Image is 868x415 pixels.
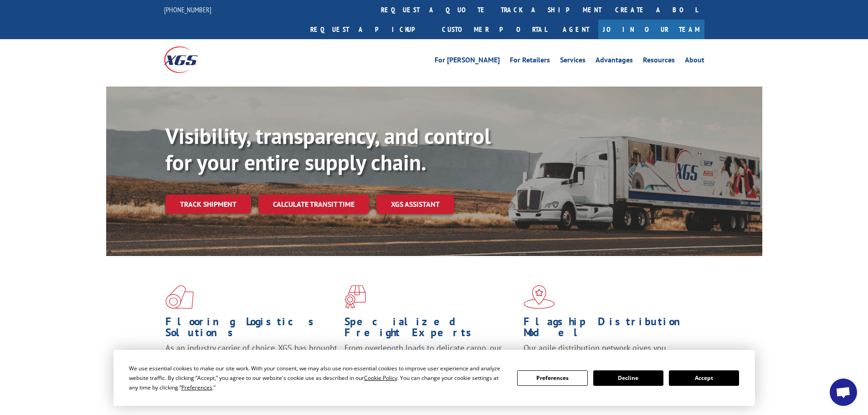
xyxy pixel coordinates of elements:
[165,285,194,309] img: xgs-icon-total-supply-chain-intelligence-red
[113,350,755,406] div: Cookie Consent Prompt
[517,370,587,386] button: Preferences
[303,20,435,39] a: Request a pickup
[685,56,704,67] a: About
[165,122,491,176] b: Visibility, transparency, and control for your entire supply chain.
[344,316,517,343] h1: Specialized Freight Experts
[596,56,633,67] a: Advantages
[554,20,598,39] a: Agent
[598,20,704,39] a: Join Our Team
[593,370,663,386] button: Decline
[669,370,739,386] button: Accept
[524,343,691,364] span: Our agile distribution network gives you nationwide inventory management on demand.
[643,56,675,67] a: Resources
[560,56,586,67] a: Services
[435,56,500,67] a: For [PERSON_NAME]
[258,195,369,214] a: Calculate transit time
[164,5,211,14] a: [PHONE_NUMBER]
[181,384,212,391] span: Preferences
[344,285,366,309] img: xgs-icon-focused-on-flooring-red
[510,56,550,67] a: For Retailers
[129,364,506,392] div: We use essential cookies to make our site work. With your consent, we may also use non-essential ...
[435,20,554,39] a: Customer Portal
[165,316,338,343] h1: Flooring Logistics Solutions
[830,379,857,406] div: Open chat
[364,374,397,382] span: Cookie Policy
[165,343,337,375] span: As an industry carrier of choice, XGS has brought innovation and dedication to flooring logistics...
[524,285,555,309] img: xgs-icon-flagship-distribution-model-red
[344,343,517,383] p: From overlength loads to delicate cargo, our experienced staff knows the best way to move your fr...
[376,195,454,214] a: XGS ASSISTANT
[165,195,251,214] a: Track shipment
[524,316,696,343] h1: Flagship Distribution Model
